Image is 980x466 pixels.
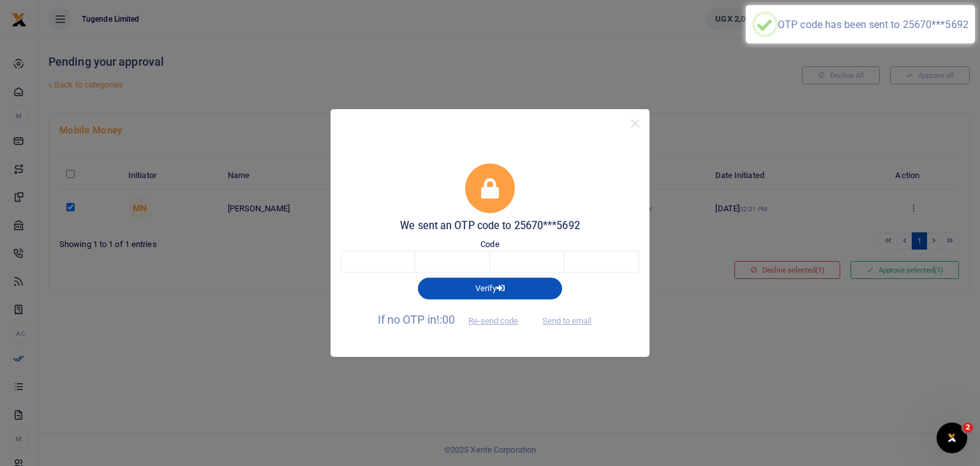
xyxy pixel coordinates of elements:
div: OTP code has been sent to 25670***5692 [778,19,969,31]
span: 2 [963,423,973,433]
label: Code [480,238,499,251]
h5: We sent an OTP code to 25670***5692 [341,220,639,232]
button: Verify [418,278,562,299]
iframe: Intercom live chat [937,423,967,453]
button: Close [626,114,644,133]
span: !:00 [436,313,455,326]
span: If no OTP in [378,313,530,326]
